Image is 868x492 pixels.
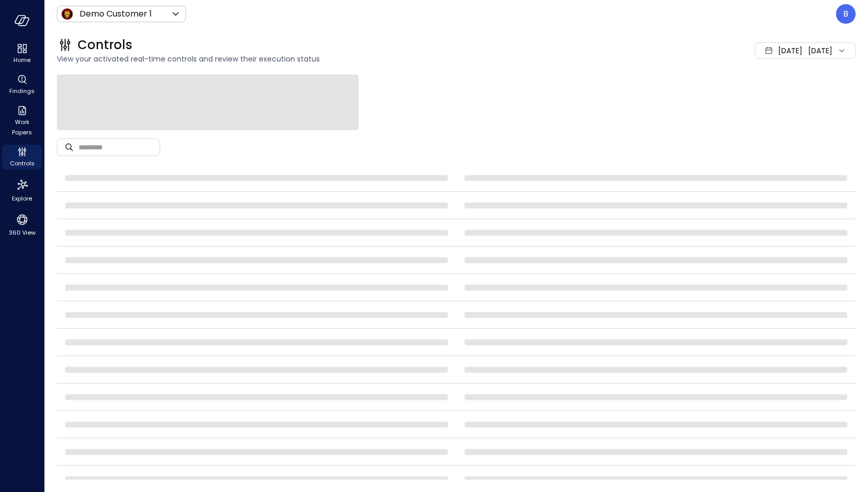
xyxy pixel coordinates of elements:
span: [DATE] [778,45,802,56]
div: Controls [2,145,42,170]
span: Controls [10,158,35,168]
p: Demo Customer 1 [80,8,152,20]
span: Controls [78,37,132,53]
div: Boaz [836,4,856,24]
div: Explore [2,176,42,205]
img: Icon [61,8,73,20]
p: B [843,8,848,20]
span: Home [13,55,30,65]
span: View your activated real-time controls and review their execution status [57,53,602,65]
div: 360 View [2,211,42,239]
span: Explore [12,193,32,204]
div: Findings [2,72,42,97]
span: Work Papers [6,117,38,137]
span: Findings [9,86,35,96]
div: Work Papers [2,103,42,139]
div: Home [2,41,42,66]
span: 360 View [9,227,36,238]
